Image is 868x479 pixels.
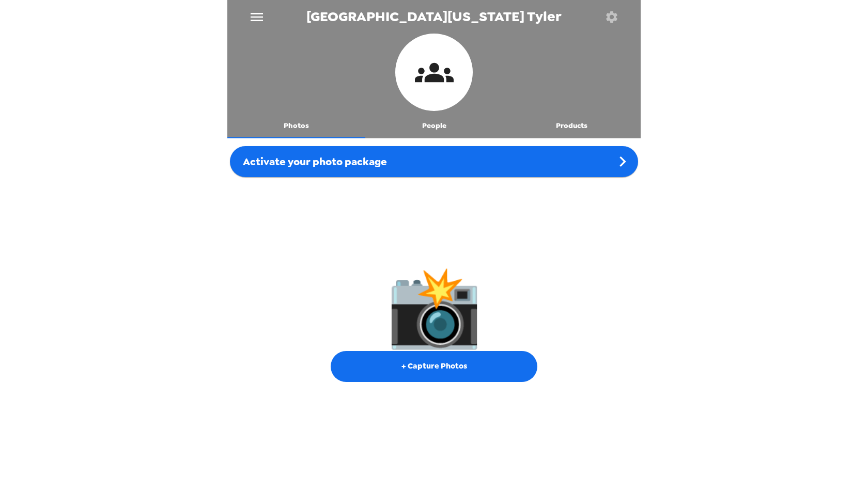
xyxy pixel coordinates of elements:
[243,155,387,168] span: Activate your photo package
[503,114,641,138] button: Products
[386,268,483,346] span: cameraIcon
[306,10,562,24] span: [GEOGRAPHIC_DATA][US_STATE] Tyler
[331,351,537,382] button: + Capture Photos
[365,114,503,138] button: People
[227,114,365,138] button: Photos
